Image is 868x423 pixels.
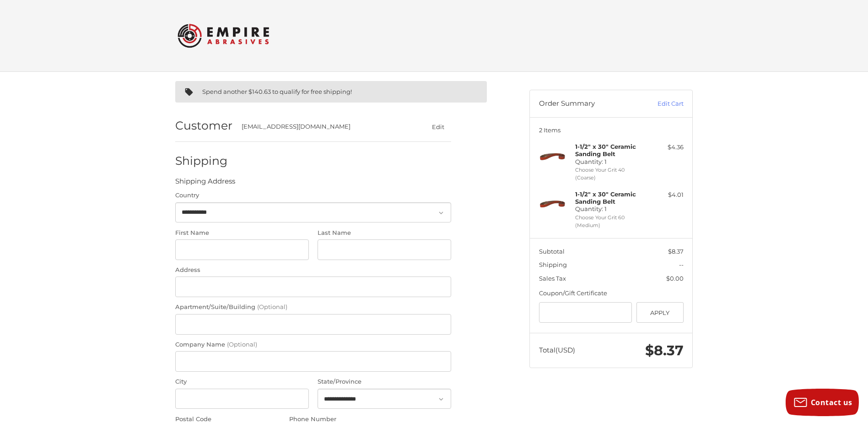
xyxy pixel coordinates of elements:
button: Contact us [786,389,859,416]
label: Company Name [175,340,451,349]
h2: Customer [175,119,232,133]
span: $0.00 [666,275,684,282]
span: $8.37 [668,248,684,255]
li: Choose Your Grit 60 (Medium) [575,214,645,229]
label: City [175,377,309,386]
li: Choose Your Grit 40 (Coarse) [575,166,645,181]
span: Total (USD) [539,346,575,354]
strong: 1-1/2" x 30" Ceramic Sanding Belt [575,190,636,205]
h4: Quantity: 1 [575,143,645,165]
legend: Shipping Address [175,176,235,191]
span: Shipping [539,261,567,268]
label: State/Province [318,377,451,386]
span: Spend another $140.63 to qualify for free shipping! [202,88,352,95]
small: (Optional) [257,303,287,310]
span: Sales Tax [539,275,566,282]
label: Last Name [318,228,451,238]
input: Gift Certificate or Coupon Code [539,302,632,323]
a: Edit Cart [637,99,684,108]
label: Apartment/Suite/Building [175,303,451,312]
button: Apply [636,302,684,323]
h4: Quantity: 1 [575,190,645,213]
small: (Optional) [227,341,257,348]
h3: 2 Items [539,126,684,134]
label: Country [175,191,451,200]
label: Address [175,266,451,275]
button: Edit [425,120,451,133]
img: Empire Abrasives [178,18,269,54]
div: Coupon/Gift Certificate [539,289,684,298]
span: Contact us [811,397,852,407]
h2: Shipping [175,154,229,168]
span: -- [679,261,684,268]
label: First Name [175,228,309,238]
div: $4.36 [647,143,684,152]
h3: Order Summary [539,99,637,108]
strong: 1-1/2" x 30" Ceramic Sanding Belt [575,143,636,157]
span: $8.37 [645,342,684,359]
div: [EMAIL_ADDRESS][DOMAIN_NAME] [242,122,407,131]
span: Subtotal [539,248,565,255]
div: $4.01 [647,190,684,200]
